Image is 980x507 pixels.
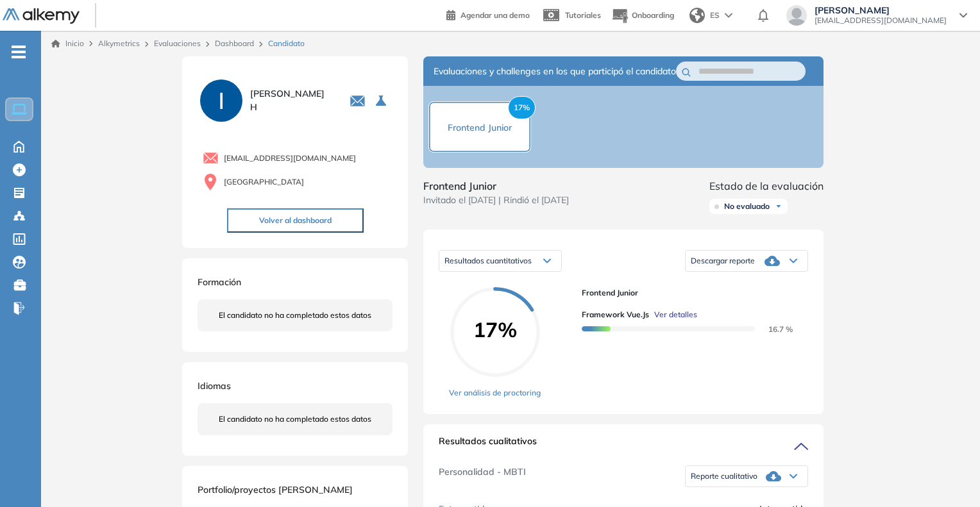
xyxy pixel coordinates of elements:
[250,87,334,114] span: [PERSON_NAME] H
[198,380,231,392] span: Idiomas
[724,201,770,212] span: No evaluado
[725,13,732,18] img: arrow
[12,51,26,53] i: -
[691,471,757,481] span: Reporte cualitativo
[219,413,371,425] span: El candidato no ha completado estos datos
[691,256,755,266] span: Descargar reporte
[227,208,364,233] button: Volver al dashboard
[753,324,793,334] span: 16.7 %
[710,10,720,21] span: ES
[444,256,532,265] span: Resultados cuantitativos
[689,8,705,23] img: world
[448,122,512,133] span: Frontend Junior
[219,310,371,321] span: El candidato no ha completado estos datos
[198,77,245,124] img: PROFILE_MENU_LOGO_USER
[224,176,304,188] span: [GEOGRAPHIC_DATA]
[423,194,569,207] span: Invitado el [DATE] | Rindió el [DATE]
[632,10,674,20] span: Onboarding
[709,178,824,194] span: Estado de la evaluación
[268,38,305,49] span: Candidato
[449,387,541,399] a: Ver análisis de proctoring
[154,38,201,48] a: Evaluaciones
[439,435,537,455] span: Resultados cualitativos
[611,2,674,29] button: Onboarding
[460,10,530,20] span: Agendar una demo
[654,309,697,320] span: Ver detalles
[215,38,254,48] a: Dashboard
[815,5,947,15] span: [PERSON_NAME]
[434,65,676,78] span: Evaluaciones y challenges en los que participó el candidato
[198,276,241,288] span: Formación
[649,309,697,320] button: Ver detalles
[423,178,569,194] span: Frontend Junior
[450,319,540,340] span: 17%
[98,38,140,48] span: Alkymetrics
[198,484,353,495] span: Portfolio/proyectos [PERSON_NAME]
[224,153,356,164] span: [EMAIL_ADDRESS][DOMAIN_NAME]
[565,10,601,20] span: Tutoriales
[582,287,798,299] span: Frontend Junior
[439,465,526,487] span: Personalidad - MBTI
[508,96,536,119] span: 17%
[51,38,84,49] a: Inicio
[582,309,649,320] span: Framework Vue.js
[3,8,80,24] img: Logo
[815,15,947,26] span: [EMAIL_ADDRESS][DOMAIN_NAME]
[446,6,530,22] a: Agendar una demo
[775,203,782,210] img: Ícono de flecha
